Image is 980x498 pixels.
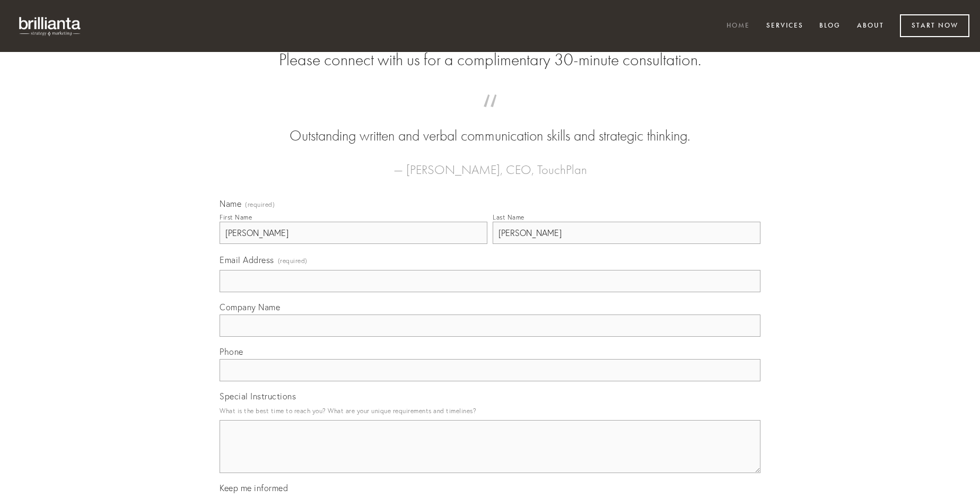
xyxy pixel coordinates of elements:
[220,50,760,70] h2: Please connect with us for a complimentary 30-minute consultation.
[759,18,810,35] a: Services
[237,146,743,180] figcaption: — [PERSON_NAME], CEO, TouchPlan
[493,213,524,221] div: Last Name
[720,18,757,35] a: Home
[220,213,252,221] div: First Name
[900,14,969,37] a: Start Now
[220,483,288,493] span: Keep me informed
[278,254,308,268] span: (required)
[220,404,760,418] p: What is the best time to reach you? What are your unique requirements and timelines?
[812,18,847,35] a: Blog
[220,346,243,357] span: Phone
[245,202,275,208] span: (required)
[237,105,743,126] span: “
[220,255,274,265] span: Email Address
[11,11,90,41] img: brillianta - research, strategy, marketing
[237,105,743,146] blockquote: Outstanding written and verbal communication skills and strategic thinking.
[850,18,891,35] a: About
[220,391,296,401] span: Special Instructions
[220,198,241,209] span: Name
[220,302,280,312] span: Company Name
